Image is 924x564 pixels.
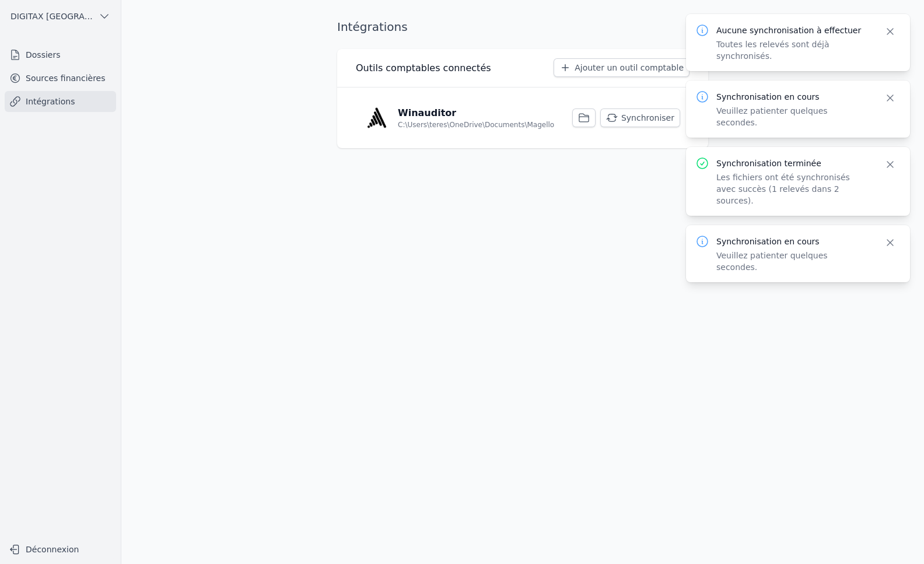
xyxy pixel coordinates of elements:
[716,91,870,103] p: Synchronisation en cours
[10,10,94,22] span: DIGITAX [GEOGRAPHIC_DATA] SRL
[716,105,870,128] p: Veuillez patienter quelques secondes.
[600,108,680,127] button: Synchroniser
[716,250,870,273] p: Veuillez patienter quelques secondes.
[5,7,116,26] button: DIGITAX [GEOGRAPHIC_DATA] SRL
[5,91,116,112] a: Intégrations
[5,68,116,89] a: Sources financières
[5,540,116,559] button: Déconnexion
[716,171,870,206] p: Les fichiers ont été synchronisés avec succès (1 relevés dans 2 sources).
[5,44,116,65] a: Dossiers
[398,106,456,120] p: Winauditor
[356,61,491,75] h3: Outils comptables connectés
[716,236,870,247] p: Synchronisation en cours
[356,97,689,139] a: Winauditor C:\Users\teres\OneDrive\Documents\Magello Synchroniser
[716,38,870,62] p: Toutes les relevés sont déjà synchronisés.
[716,24,870,36] p: Aucune synchronisation à effectuer
[554,58,689,77] button: Ajouter un outil comptable
[337,19,408,35] h1: Intégrations
[398,120,554,129] p: C:\Users\teres\OneDrive\Documents\Magello
[716,157,870,169] p: Synchronisation terminée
